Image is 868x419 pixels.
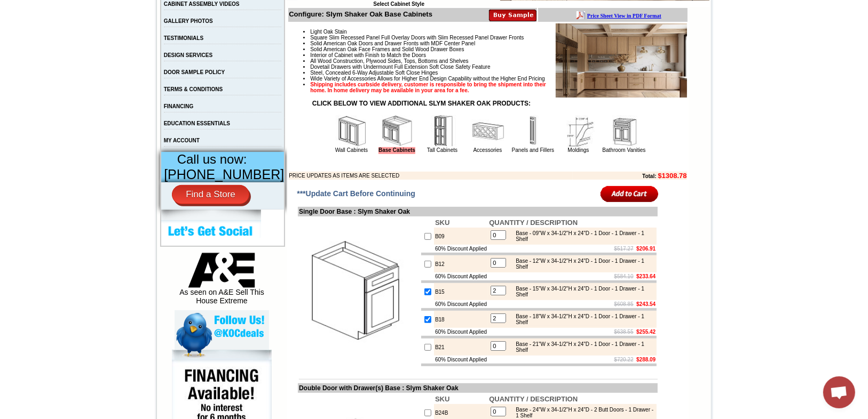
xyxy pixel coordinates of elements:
span: Steel, Concealed 6-Way Adjustable Soft Close Hinges [310,70,438,76]
a: EDUCATION ESSENTIALS [164,120,230,126]
a: MY ACCOUNT [164,138,200,143]
div: Base - 18"W x 34-1/2"H x 24"D - 1 Door - 1 Drawer - 1 Shelf [510,313,654,325]
img: spacer.gif [27,30,29,30]
b: SKU [435,219,449,227]
a: TERMS & CONDITIONS [164,86,223,92]
a: TESTIMONIALS [164,35,203,41]
td: Baycreek Gray [125,49,153,59]
s: $608.85 [614,301,634,307]
img: Bathroom Vanities [608,115,640,147]
td: 60% Discount Applied [434,356,488,364]
s: $517.27 [614,246,634,252]
td: Beachwood Oak Shaker [154,49,182,60]
a: DESIGN SERVICES [164,52,213,58]
span: Call us now: [177,152,247,166]
a: Base Cabinets [378,147,415,154]
img: pdf.png [2,3,10,11]
td: Single Door Base : Slym Shaker Oak [298,207,658,216]
span: Interior of Cabinet with Finish to Match the Doors [310,52,426,58]
b: $206.91 [636,246,656,252]
a: CABINET ASSEMBLY VIDEOS [164,1,240,7]
a: Tall Cabinets [427,147,457,153]
b: $288.09 [636,357,656,362]
img: Moldings [563,115,595,147]
img: Single Door Base [299,232,419,352]
b: $255.42 [636,329,656,335]
td: B18 [434,311,488,328]
img: Wall Cabinets [336,115,368,147]
b: $243.54 [636,301,656,307]
div: Base - 09"W x 34-1/2"H x 24"D - 1 Door - 1 Drawer - 1 Shelf [510,230,654,242]
a: Moldings [567,147,589,153]
td: Bellmonte Maple [183,49,210,59]
img: spacer.gif [182,30,183,30]
strong: CLICK BELOW TO VIEW ADDITIONAL SLYM SHAKER OAK PRODUCTS: [312,100,531,107]
span: All Wood Construction, Plywood Sides, Tops, Bottoms and Shelves [310,58,468,64]
td: PRICE UPDATES AS ITEMS ARE SELECTED [289,172,572,180]
span: Wide Variety of Accessories Allows for Higher End Design Capability without the Higher End Pricing [310,76,545,82]
span: Solid American Oak Doors and Drawer Fronts with MDF Center Panel [310,41,475,46]
td: B21 [434,339,488,356]
a: Price Sheet View in PDF Format [12,2,86,11]
td: [PERSON_NAME] Yellow Walnut [58,49,90,60]
b: $233.64 [636,273,656,279]
div: Base - 24"W x 34-1/2"H x 24"D - 2 Butt Doors - 1 Drawer - 1 Shelf [510,407,654,418]
b: QUANTITY / DESCRIPTION [489,219,578,227]
input: Add to Cart [601,185,659,203]
b: Total: [642,173,656,179]
b: Configure: Slym Shaker Oak Base Cabinets [289,10,432,18]
a: Find a Store [172,185,249,204]
td: 60% Discount Applied [434,245,488,253]
b: $1308.78 [658,172,686,180]
div: As seen on A&E Sell This House Extreme [175,253,269,310]
img: spacer.gif [90,30,92,30]
td: B15 [434,283,488,300]
img: spacer.gif [56,30,58,30]
span: Square Slim Recessed Panel Full Overlay Doors with Slim Recessed Panel Drawer Fronts [310,35,524,41]
strong: Shipping includes curbside delivery, customer is responsible to bring the shipment into their hom... [310,82,546,93]
img: Accessories [472,115,504,147]
a: GALLERY PHOTOS [164,18,213,24]
s: $720.22 [614,357,634,362]
div: Base - 12"W x 34-1/2"H x 24"D - 1 Door - 1 Drawer - 1 Shelf [510,258,654,270]
span: ***Update Cart Before Continuing [297,189,415,198]
td: B12 [434,255,488,272]
td: [PERSON_NAME] White Shaker [92,49,124,60]
img: Panels and Fillers [517,115,549,147]
span: Solid American Oak Face Frames and Solid Wood Drawer Boxes [310,46,464,52]
div: Open chat [823,376,855,408]
img: Product Image [556,23,687,98]
img: Base Cabinets [381,115,413,147]
td: Alabaster Shaker [29,49,56,59]
span: Light Oak Stain [310,29,346,35]
a: Wall Cabinets [335,147,368,153]
td: Double Door with Drawer(s) Base : Slym Shaker Oak [298,383,658,393]
a: Bathroom Vanities [603,147,646,153]
img: Tall Cabinets [427,115,459,147]
b: SKU [435,395,449,403]
td: 60% Discount Applied [434,272,488,280]
s: $584.10 [614,273,634,279]
td: 60% Discount Applied [434,300,488,308]
a: FINANCING [164,103,194,109]
a: Panels and Fillers [512,147,554,153]
img: spacer.gif [124,30,125,30]
div: Base - 15"W x 34-1/2"H x 24"D - 1 Door - 1 Drawer - 1 Shelf [510,286,654,297]
b: QUANTITY / DESCRIPTION [489,395,578,403]
td: B09 [434,228,488,245]
b: Select Cabinet Style [373,1,424,7]
a: DOOR SAMPLE POLICY [164,69,225,75]
b: Price Sheet View in PDF Format [12,4,86,10]
img: spacer.gif [153,30,154,30]
span: [PHONE_NUMBER] [164,167,284,182]
a: Accessories [474,147,502,153]
div: Base - 21"W x 34-1/2"H x 24"D - 1 Door - 1 Drawer - 1 Shelf [510,341,654,353]
td: 60% Discount Applied [434,328,488,336]
s: $638.55 [614,329,634,335]
span: Dovetail Drawers with Undermount Full Extension Soft Close Safety Feature [310,64,490,70]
